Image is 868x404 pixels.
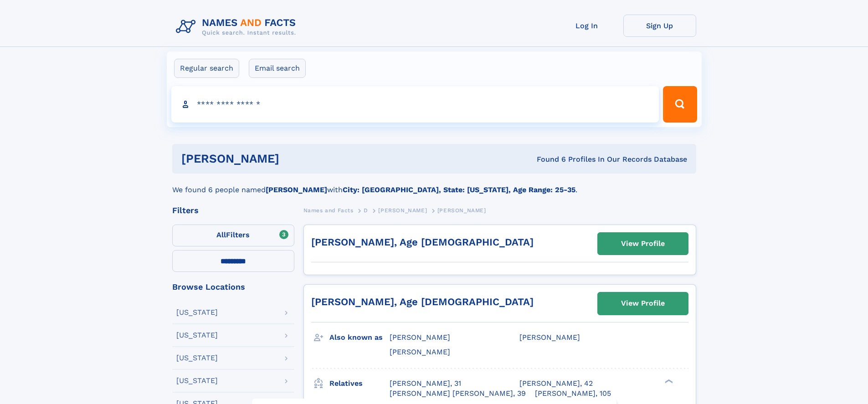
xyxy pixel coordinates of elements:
[663,86,697,123] button: Search Button
[390,378,461,389] a: [PERSON_NAME], 31
[329,376,390,391] h3: Relatives
[266,185,327,194] b: [PERSON_NAME]
[329,330,390,345] h3: Also known as
[623,15,696,37] a: Sign Up
[176,332,218,339] div: [US_STATE]
[216,230,226,239] span: All
[311,236,534,248] a: [PERSON_NAME], Age [DEMOGRAPHIC_DATA]
[172,206,294,215] div: Filters
[621,293,665,314] div: View Profile
[437,207,486,214] span: [PERSON_NAME]
[663,378,673,384] div: ❯
[181,153,408,164] h1: [PERSON_NAME]
[390,333,450,342] span: [PERSON_NAME]
[408,154,687,164] div: Found 6 Profiles In Our Records Database
[172,225,294,246] label: Filters
[519,333,580,342] span: [PERSON_NAME]
[550,15,623,37] a: Log In
[343,185,575,194] b: City: [GEOGRAPHIC_DATA], State: [US_STATE], Age Range: 25-35
[176,377,218,384] div: [US_STATE]
[598,292,688,314] a: View Profile
[390,348,450,356] span: [PERSON_NAME]
[249,59,306,78] label: Email search
[176,309,218,316] div: [US_STATE]
[378,205,427,216] a: [PERSON_NAME]
[172,283,294,291] div: Browse Locations
[598,233,688,255] a: View Profile
[171,86,659,123] input: search input
[174,59,239,78] label: Regular search
[390,389,526,399] a: [PERSON_NAME] [PERSON_NAME], 39
[172,15,303,39] img: Logo Names and Facts
[176,354,218,362] div: [US_STATE]
[172,174,696,195] div: We found 6 people named with .
[535,389,611,399] a: [PERSON_NAME], 105
[364,205,368,216] a: D
[311,296,534,307] a: [PERSON_NAME], Age [DEMOGRAPHIC_DATA]
[621,233,665,254] div: View Profile
[364,207,368,214] span: D
[519,378,593,389] a: [PERSON_NAME], 42
[378,207,427,214] span: [PERSON_NAME]
[303,205,354,216] a: Names and Facts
